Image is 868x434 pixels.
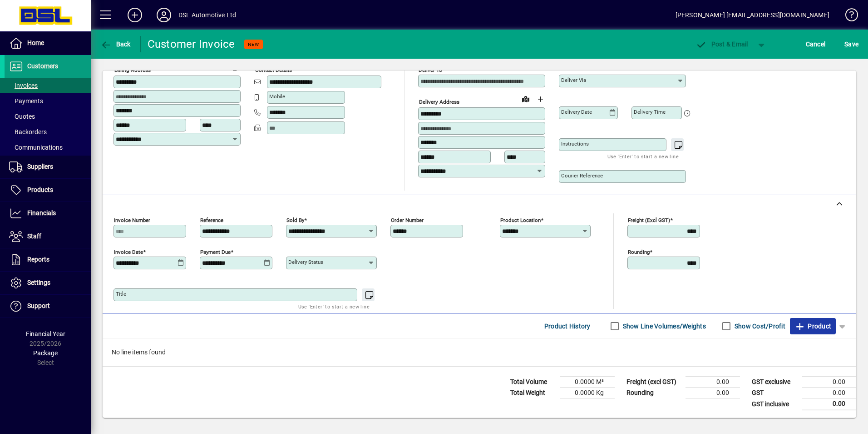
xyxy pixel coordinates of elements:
mat-hint: Use 'Enter' to start a new line [298,301,370,312]
a: View on map [518,91,533,106]
mat-label: Invoice date [114,249,143,255]
td: Rounding [622,388,686,399]
span: Quotes [9,113,35,120]
span: Invoices [9,82,38,89]
span: Settings [27,279,50,286]
mat-label: Delivery status [288,259,323,265]
label: Show Line Volumes/Weights [621,322,706,331]
span: Package [33,349,58,357]
a: Support [5,295,91,318]
mat-label: Reference [200,217,223,223]
span: Backorders [9,128,47,136]
td: GST exclusive [747,377,802,388]
a: View on map [214,60,228,74]
mat-label: Sold by [286,217,304,223]
mat-label: Order number [391,217,424,223]
td: 0.0000 Kg [560,388,615,399]
mat-label: Title [116,291,126,297]
a: Settings [5,272,91,294]
span: Product History [544,319,591,333]
mat-label: Delivery time [634,109,666,115]
span: Support [27,302,50,309]
a: Staff [5,225,91,248]
a: Knowledge Base [838,2,857,31]
label: Show Cost/Profit [733,322,785,331]
a: Financials [5,202,91,225]
span: NEW [248,41,259,47]
td: 0.00 [802,399,856,410]
mat-label: Invoice number [114,217,150,223]
mat-label: Product location [500,217,541,223]
button: Copy to Delivery address [228,60,243,75]
span: S [844,40,848,48]
div: DSL Automotive Ltd [178,8,236,22]
td: Total Weight [506,388,560,399]
a: Reports [5,248,91,271]
mat-hint: Use 'Enter' to start a new line [607,151,679,161]
span: Payments [9,97,43,105]
td: Freight (excl GST) [622,377,686,388]
button: Post & Email [691,36,753,52]
span: Communications [9,144,63,151]
span: ave [844,37,858,51]
div: [PERSON_NAME] [EMAIL_ADDRESS][DOMAIN_NAME] [676,8,829,22]
a: Suppliers [5,156,91,178]
app-page-header-button: Back [91,36,141,52]
mat-label: Courier Reference [561,172,603,179]
mat-label: Delivery date [561,109,592,115]
span: P [711,40,715,48]
span: Customers [27,62,58,70]
a: Communications [5,140,91,155]
div: No line items found [103,338,856,366]
span: Staff [27,232,41,240]
mat-label: Rounding [628,249,650,255]
td: 0.00 [686,377,740,388]
td: GST [747,388,802,399]
span: Financial Year [26,330,65,338]
td: 0.00 [802,377,856,388]
a: Home [5,32,91,55]
button: Profile [149,7,178,23]
a: Payments [5,93,91,109]
mat-label: Deliver via [561,77,586,83]
span: Suppliers [27,163,53,170]
td: Total Volume [506,377,560,388]
button: Product [790,318,836,334]
td: 0.00 [686,388,740,399]
mat-label: Payment due [200,249,231,255]
span: Financials [27,209,56,217]
span: Home [27,39,44,46]
a: Products [5,179,91,202]
td: 0.00 [802,388,856,399]
span: Products [27,186,53,193]
button: Cancel [804,36,828,52]
button: Choose address [533,92,547,106]
a: Quotes [5,109,91,124]
button: Save [842,36,861,52]
button: Add [120,7,149,23]
td: 0.0000 M³ [560,377,615,388]
div: Customer Invoice [148,37,235,51]
mat-label: Mobile [269,93,285,100]
span: Product [794,319,831,333]
span: ost & Email [695,40,748,48]
mat-label: Freight (excl GST) [628,217,670,223]
a: Backorders [5,124,91,140]
span: Cancel [806,37,826,51]
td: GST inclusive [747,399,802,410]
span: Reports [27,256,49,263]
button: Product History [541,318,594,334]
a: Invoices [5,78,91,93]
span: Back [100,40,131,48]
button: Back [98,36,133,52]
mat-label: Instructions [561,141,589,147]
